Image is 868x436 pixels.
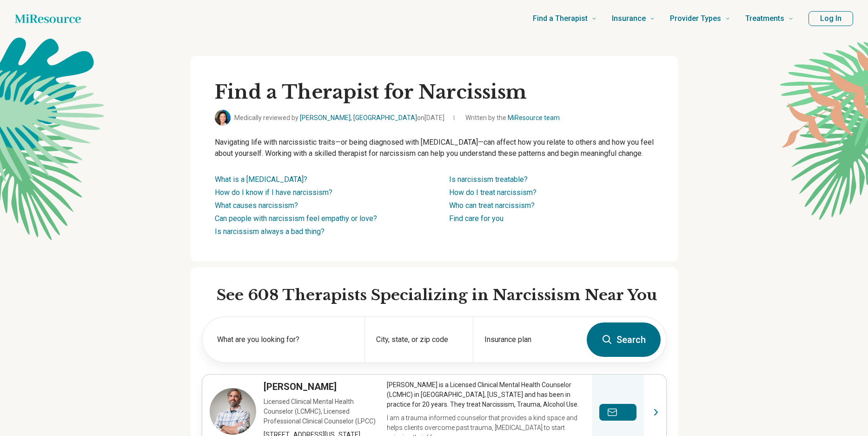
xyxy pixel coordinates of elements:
[449,175,528,184] a: Is narcissism treatable?
[745,12,784,25] span: Treatments
[670,12,721,25] span: Provider Types
[449,214,504,223] a: Find care for you
[215,175,307,184] a: What is a [MEDICAL_DATA]?
[215,201,298,210] a: What causes narcissism?
[587,322,661,357] button: Search
[215,137,654,159] p: Navigating life with narcissistic traits—or being diagnosed with [MEDICAL_DATA]—can affect how yo...
[465,113,560,123] span: Written by the
[612,12,646,25] span: Insurance
[217,286,667,305] h2: See 608 Therapists Specializing in Narcissism Near You
[417,114,444,121] span: on [DATE]
[808,11,853,26] button: Log In
[533,12,588,25] span: Find a Therapist
[234,113,444,123] span: Medically reviewed by
[215,188,332,197] a: How do I know if I have narcissism?
[449,188,537,197] a: How do I treat narcissism?
[508,114,560,121] a: MiResource team
[15,9,81,28] a: Home page
[215,214,377,223] a: Can people with narcissism feel empathy or love?
[215,80,654,104] h1: Find a Therapist for Narcissism
[599,404,636,421] button: Send a message
[449,201,535,210] a: Who can treat narcissism?
[215,227,325,236] a: Is narcissism always a bad thing?
[217,334,353,345] label: What are you looking for?
[300,114,417,121] a: [PERSON_NAME], [GEOGRAPHIC_DATA]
